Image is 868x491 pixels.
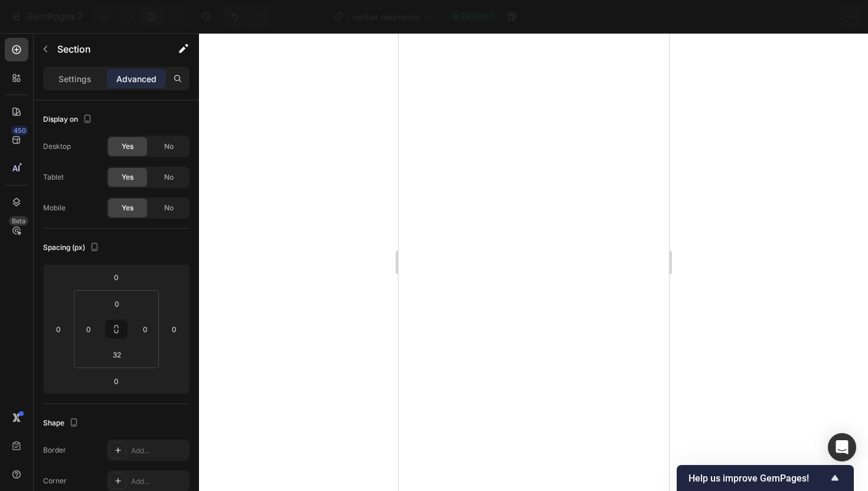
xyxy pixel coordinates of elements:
input: 0px [105,295,129,313]
input: 0 [105,372,128,390]
div: Tablet [43,172,64,183]
span: Published [461,11,493,22]
div: Add... [131,446,187,456]
div: Shape [43,415,81,431]
button: 7 [5,5,88,28]
span: Yes [122,141,133,152]
button: Save [746,5,785,28]
input: 2xl [105,346,129,363]
div: Publish [800,11,829,23]
div: Spacing (px) [43,240,102,256]
button: Show survey - Help us improve GemPages! [688,471,842,485]
input: 0px [80,320,97,338]
div: Beta [9,216,28,226]
div: Desktop [43,141,71,152]
input: 0 [50,320,67,338]
span: Save [756,12,775,22]
p: Section [57,42,154,56]
input: 0 [105,268,128,286]
span: 1 product assigned [638,11,714,23]
p: 7 [77,9,83,24]
span: / [347,11,350,23]
div: Undo/Redo [223,5,270,28]
p: Settings [58,73,92,85]
div: Corner [43,476,67,486]
iframe: Design area [399,33,669,491]
button: 1 product assigned [628,5,741,28]
span: Yes [122,203,133,213]
div: 450 [11,126,28,135]
span: No [164,172,174,183]
div: Add... [131,476,187,487]
div: Mobile [43,203,66,213]
span: No [164,141,174,152]
input: 0px [136,320,154,338]
input: 0 [165,320,183,338]
span: No [164,203,174,213]
button: Publish [789,5,839,28]
span: Yes [122,172,133,183]
div: Display on [43,112,94,128]
span: velitax neurostep [352,11,420,23]
p: Advanced [116,73,156,85]
div: Border [43,445,66,456]
span: Help us improve GemPages! [688,473,828,484]
div: Open Intercom Messenger [828,433,856,461]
